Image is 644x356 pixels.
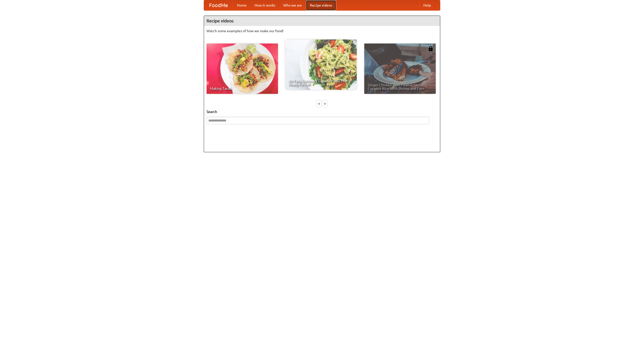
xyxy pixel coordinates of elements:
p: Watch some examples of how we make our food! [207,28,437,33]
div: « [317,100,321,107]
a: FoodMe [204,0,233,10]
a: Who we are [279,0,306,10]
a: Home [233,0,251,10]
a: Recipe videos [306,0,336,10]
div: » [323,100,327,107]
a: Making Tacos [207,44,278,94]
h5: Search [207,109,437,114]
span: Making Tacos [210,87,274,90]
a: How it works [251,0,279,10]
img: 483408.png [428,46,433,51]
span: An Easy, Summery Tomato Pasta That's Ready for Fall [289,79,353,86]
a: Help [419,0,435,10]
a: An Easy, Summery Tomato Pasta That's Ready for Fall [285,39,357,90]
h4: Recipe videos [204,16,440,26]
